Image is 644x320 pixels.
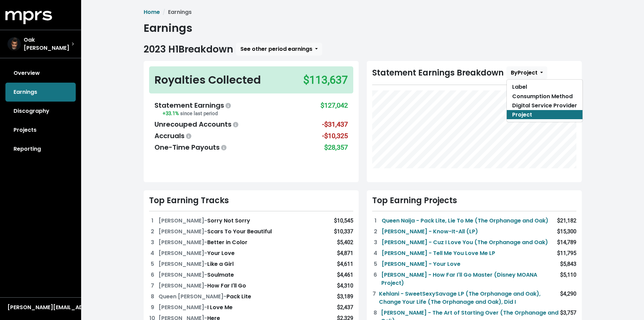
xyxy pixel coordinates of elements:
div: 2 [149,228,156,236]
div: 7 [149,282,156,290]
div: $127,042 [320,100,348,118]
div: Top Earning Tracks [149,196,353,206]
span: See other period earnings [240,45,312,53]
span: since last period [180,110,218,116]
div: 5 [372,260,379,268]
div: 1 [149,217,156,225]
div: $2,437 [337,303,353,312]
div: $5,843 [560,260,576,268]
div: 6 [149,271,156,279]
div: Top Earning Projects [372,196,576,206]
span: By Project [511,69,538,77]
div: $15,300 [557,228,576,236]
div: $113,637 [303,72,348,88]
span: Oak [PERSON_NAME] [24,36,72,52]
div: Scars To Your Beautiful [159,228,272,236]
span: Queen [PERSON_NAME] - [159,293,226,300]
div: -$10,325 [322,131,348,141]
div: Like a Girl [159,260,234,268]
a: [PERSON_NAME] - Your Love [382,260,460,268]
div: $10,545 [334,217,353,225]
a: [PERSON_NAME] - How Far I'll Go Master (Disney MOANA Project) [381,271,560,287]
span: [PERSON_NAME] - [159,282,207,290]
div: How Far I'll Go [159,282,246,290]
div: $4,461 [337,271,353,279]
nav: breadcrumb [144,8,582,16]
div: 3 [149,238,156,247]
a: Kehlani - SweetSexySavage LP (The Orphanage and Oak), Change Your Life (The Orphanage and Oak), D... [379,290,560,306]
div: 2 [372,228,379,236]
div: $4,871 [337,249,353,257]
a: Projects [5,121,76,140]
div: $10,337 [334,228,353,236]
img: The selected account / producer [7,37,21,51]
span: [PERSON_NAME] - [159,249,207,257]
div: Statement Earnings [154,100,232,110]
div: 7 [372,290,376,306]
div: Unrecouped Accounts [154,119,240,129]
div: One-Time Payouts [154,142,228,152]
a: mprs logo [5,13,52,21]
div: 3 [372,238,379,247]
small: +33.1% [163,110,218,116]
span: [PERSON_NAME] - [159,260,207,268]
h1: Earnings [144,22,582,35]
div: $21,182 [557,217,576,225]
div: [PERSON_NAME][EMAIL_ADDRESS][PERSON_NAME][DOMAIN_NAME] [7,303,74,312]
span: [PERSON_NAME] - [159,217,207,225]
div: I Love Me [159,303,233,312]
div: 5 [149,260,156,268]
div: $3,189 [337,293,353,301]
div: -$31,437 [322,119,348,129]
span: [PERSON_NAME] - [159,303,207,311]
span: [PERSON_NAME] - [159,271,207,279]
a: [PERSON_NAME] - Cuz I Love You (The Orphanage and Oak) [382,238,548,247]
div: 4 [149,249,156,257]
div: Your Love [159,249,235,257]
div: Soulmate [159,271,234,279]
a: [PERSON_NAME] - Know-It-All (LP) [382,228,478,236]
div: Sorry Not Sorry [159,217,250,225]
h2: 2023 H1 Breakdown [144,44,233,55]
div: 4 [372,249,379,257]
button: See other period earnings [236,43,322,56]
div: $28,357 [324,142,348,152]
span: [PERSON_NAME] - [159,228,207,235]
span: [PERSON_NAME] - [159,238,207,246]
button: ByProject [506,66,547,79]
a: Project [507,110,582,119]
div: $4,611 [337,260,353,268]
a: Home [144,8,160,16]
div: $4,310 [337,282,353,290]
a: [PERSON_NAME] - Tell Me You Love Me LP [382,249,495,257]
div: $4,290 [560,290,576,306]
a: Queen Naija - Pack Lite, Lie To Me (The Orphanage and Oak) [382,217,548,225]
button: [PERSON_NAME][EMAIL_ADDRESS][PERSON_NAME][DOMAIN_NAME] [5,303,76,312]
div: Accruals [154,131,193,141]
div: Statement Earnings Breakdown [372,66,576,79]
div: Better in Color [159,238,247,247]
div: $5,402 [337,238,353,247]
div: $5,110 [560,271,576,287]
div: 1 [372,217,379,225]
div: 9 [149,303,156,312]
a: Discography [5,102,76,121]
div: $11,795 [557,249,576,257]
a: Reporting [5,140,76,158]
div: Royalties Collected [154,72,261,88]
div: $14,789 [557,238,576,247]
li: Earnings [160,8,192,16]
a: Overview [5,64,76,83]
div: 6 [372,271,379,287]
div: Pack Lite [159,293,251,301]
a: Label [507,82,582,91]
div: 8 [149,293,156,301]
a: Digital Service Provider [507,101,582,110]
a: Consumption Method [507,92,582,101]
